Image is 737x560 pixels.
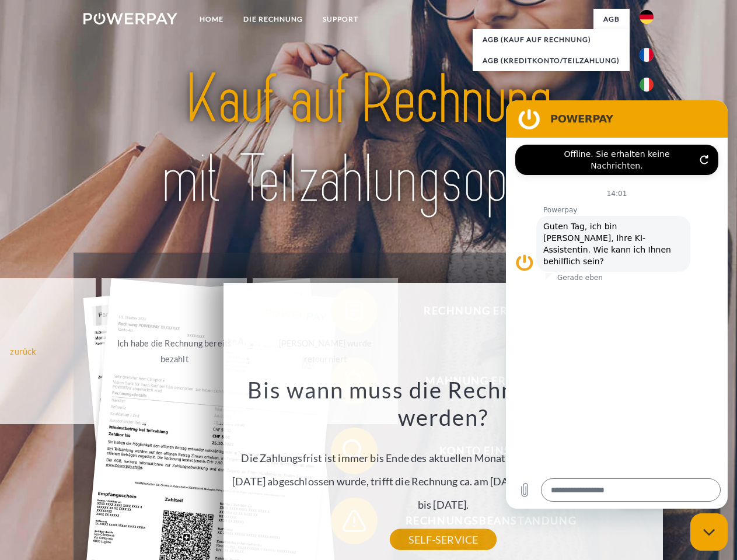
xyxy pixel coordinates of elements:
[83,13,177,24] img: logo-powerpay-white.svg
[473,50,630,71] a: AGB (Kreditkonto/Teilzahlung)
[313,9,368,30] a: SUPPORT
[506,100,728,509] iframe: Messaging-Fenster
[190,9,233,30] a: Home
[593,9,630,30] a: agb
[640,48,654,62] img: fr
[640,78,654,92] img: it
[233,9,313,30] a: DIE RECHNUNG
[111,56,626,223] img: title-powerpay_de.svg
[230,376,656,540] div: Die Zahlungsfrist ist immer bis Ende des aktuellen Monats. Wenn die Bestellung z.B. am [DATE] abg...
[473,29,630,50] a: AGB (Kauf auf Rechnung)
[690,513,728,551] iframe: Schaltfläche zum Öffnen des Messaging-Fensters; Konversation läuft
[230,376,656,432] h3: Bis wann muss die Rechnung bezahlt werden?
[109,335,240,367] div: Ich habe die Rechnung bereits bezahlt
[390,529,497,550] a: SELF-SERVICE
[640,10,654,24] img: de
